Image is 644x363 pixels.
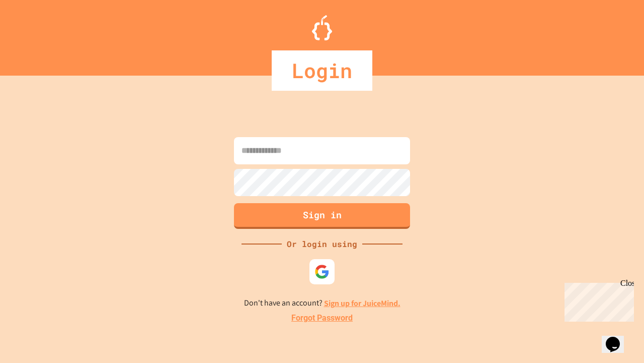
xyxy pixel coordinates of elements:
div: Login [272,50,372,91]
div: Or login using [282,238,362,250]
a: Sign up for JuiceMind. [324,298,400,309]
div: Chat with us now!Close [4,4,69,64]
iframe: chat widget [602,323,634,353]
iframe: chat widget [560,279,634,322]
p: Don't have an account? [244,297,400,310]
img: Logo.svg [312,15,332,40]
a: Forgot Password [291,312,353,324]
button: Sign in [234,203,410,229]
img: google-icon.svg [314,264,330,279]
